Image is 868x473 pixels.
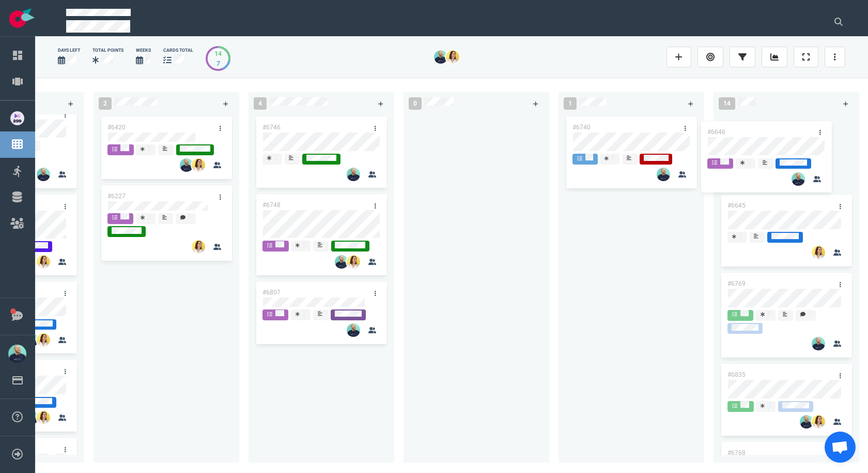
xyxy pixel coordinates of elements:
[180,158,193,172] img: 26
[434,50,447,64] img: 26
[214,58,222,68] div: 7
[347,323,360,337] img: 26
[92,47,123,54] div: Total Points
[254,97,267,110] span: 4
[163,47,193,54] div: cards total
[58,47,80,54] div: days left
[107,124,126,131] a: #6420
[719,97,735,110] span: 14
[136,47,151,54] div: Weeks
[564,97,577,110] span: 1
[335,255,348,268] img: 26
[37,168,50,181] img: 26
[37,333,50,347] img: 26
[657,168,670,181] img: 26
[727,202,746,209] a: #6645
[812,415,825,428] img: 26
[800,415,813,428] img: 26
[727,371,746,378] a: #6835
[347,168,360,181] img: 26
[347,255,360,268] img: 26
[727,280,746,287] a: #6769
[572,124,591,131] a: #6740
[192,240,205,254] img: 26
[812,246,825,259] img: 26
[214,49,222,58] div: 14
[812,337,825,350] img: 26
[192,158,205,172] img: 26
[99,97,112,110] span: 2
[262,124,281,131] a: #6746
[446,50,459,64] img: 26
[107,193,126,200] a: #6227
[262,201,281,209] a: #6748
[409,97,422,110] span: 0
[727,449,746,456] a: #6768
[37,411,50,424] img: 26
[262,289,281,296] a: #6807
[37,255,50,269] img: 26
[825,432,856,463] a: Ouvrir le chat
